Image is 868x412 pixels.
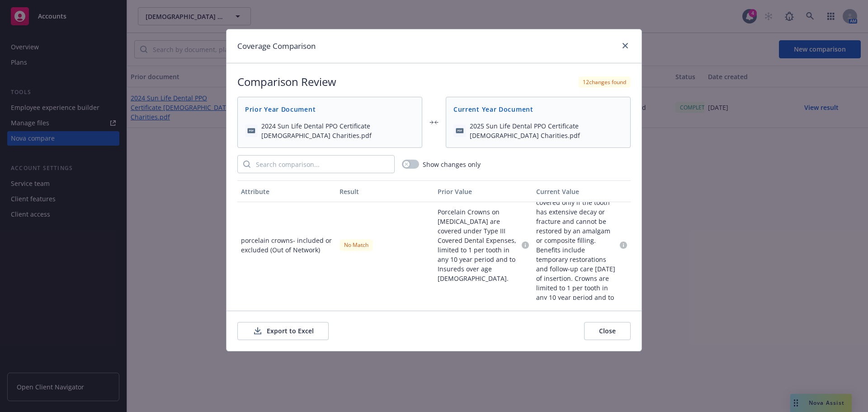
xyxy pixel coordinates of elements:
[237,40,316,52] h1: Coverage Comparison
[261,121,415,140] span: 2024 Sun Life Dental PPO Certificate [DEMOGRAPHIC_DATA] Charities.pdf
[237,74,336,90] h2: Comparison Review
[438,207,518,283] span: Porcelain Crowns on [MEDICAL_DATA] are covered under Type III Covered Dental Expenses, limited to...
[434,180,533,202] button: Prior Value
[584,322,631,340] button: Close
[470,121,623,140] span: 2025 Sun Life Dental PPO Certificate [DEMOGRAPHIC_DATA] Charities.pdf
[237,164,336,327] div: porcelain crowns- included or excluded (Out of Network)
[237,322,329,340] button: Export to Excel
[340,187,431,196] div: Result
[243,161,250,168] svg: Search
[245,104,415,114] span: Prior Year Document
[536,187,627,196] div: Current Value
[241,187,332,196] div: Attribute
[536,169,617,321] span: Crowns, including Porcelain Crowns on [MEDICAL_DATA], are covered only if the tooth has extensive...
[453,104,623,114] span: Current Year Document
[438,187,529,196] div: Prior Value
[250,156,394,173] input: Search comparison...
[423,160,481,169] span: Show changes only
[533,180,631,202] button: Current Value
[578,76,631,88] div: 12 changes found
[620,40,631,51] a: close
[336,180,434,202] button: Result
[237,180,336,202] button: Attribute
[340,239,373,251] div: No Match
